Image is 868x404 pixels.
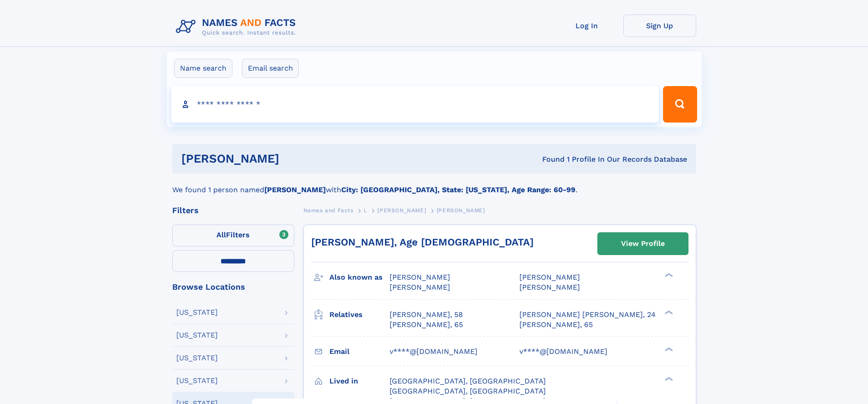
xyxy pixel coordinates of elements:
[390,310,463,320] a: [PERSON_NAME], 58
[621,233,665,254] div: View Profile
[437,207,485,214] span: [PERSON_NAME]
[390,273,450,281] span: [PERSON_NAME]
[377,205,426,216] a: [PERSON_NAME]
[390,320,463,330] a: [PERSON_NAME], 65
[390,387,546,395] span: [GEOGRAPHIC_DATA], [GEOGRAPHIC_DATA]
[329,307,390,322] h3: Relatives
[550,15,623,37] a: Log In
[390,283,450,291] span: [PERSON_NAME]
[364,205,367,216] a: L
[171,86,659,123] input: search input
[377,207,426,214] span: [PERSON_NAME]
[329,270,390,285] h3: Also known as
[172,174,696,195] div: We found 1 person named with .
[519,273,580,281] span: [PERSON_NAME]
[663,86,697,123] button: Search Button
[598,233,688,255] a: View Profile
[329,344,390,359] h3: Email
[411,154,687,164] div: Found 1 Profile In Our Records Database
[329,373,390,389] h3: Lived in
[364,207,367,214] span: L
[311,236,534,248] a: [PERSON_NAME], Age [DEMOGRAPHIC_DATA]
[181,153,411,164] h1: [PERSON_NAME]
[242,59,299,78] label: Email search
[172,225,294,246] label: Filters
[663,376,673,382] div: ❯
[174,59,232,78] label: Name search
[303,205,354,216] a: Names and Facts
[519,310,656,320] a: [PERSON_NAME] [PERSON_NAME], 24
[172,283,294,291] div: Browse Locations
[264,185,326,194] b: [PERSON_NAME]
[176,309,218,316] div: [US_STATE]
[176,332,218,339] div: [US_STATE]
[623,15,696,37] a: Sign Up
[519,320,593,330] a: [PERSON_NAME], 65
[172,15,303,39] img: Logo Names and Facts
[663,272,673,278] div: ❯
[176,377,218,384] div: [US_STATE]
[519,283,580,291] span: [PERSON_NAME]
[176,354,218,362] div: [US_STATE]
[216,230,226,239] span: All
[663,309,673,315] div: ❯
[341,185,575,194] b: City: [GEOGRAPHIC_DATA], State: [US_STATE], Age Range: 60-99
[390,377,546,385] span: [GEOGRAPHIC_DATA], [GEOGRAPHIC_DATA]
[172,206,294,215] div: Filters
[663,346,673,352] div: ❯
